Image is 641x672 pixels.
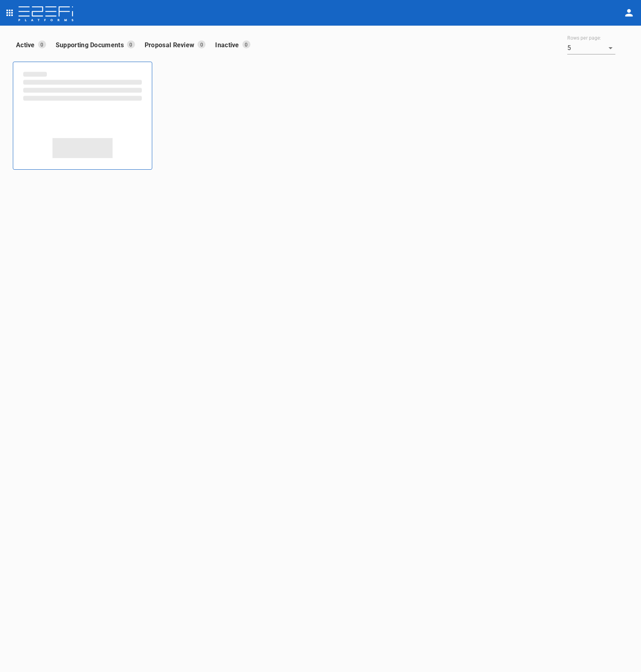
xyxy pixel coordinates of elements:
[215,40,242,50] p: Inactive
[56,40,127,50] p: Supporting Documents
[38,40,46,48] p: 0
[145,40,198,50] p: Proposal Review
[567,35,601,42] label: Rows per page:
[242,40,250,48] p: 0
[567,42,615,54] div: 5
[16,40,38,50] p: Active
[127,40,135,48] p: 0
[198,40,206,48] p: 0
